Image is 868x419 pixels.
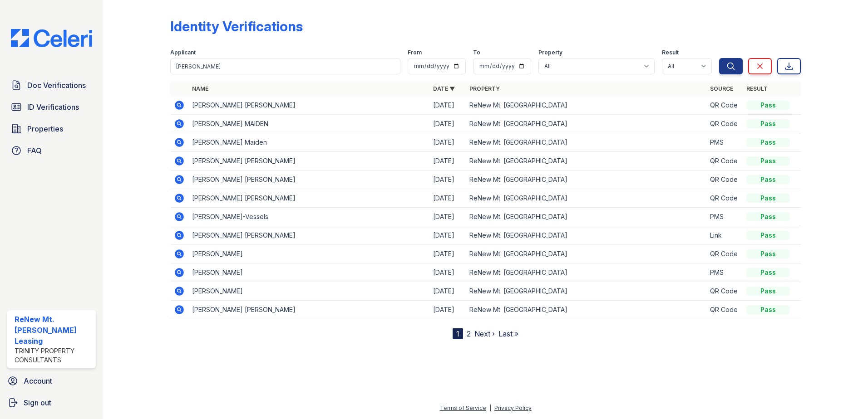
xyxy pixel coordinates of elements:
[429,133,466,152] td: [DATE]
[170,18,303,34] div: Identity Verifications
[27,123,63,134] span: Properties
[466,171,707,189] td: ReNew Mt. [GEOGRAPHIC_DATA]
[706,189,743,208] td: QR Code
[706,208,743,226] td: PMS
[188,245,429,263] td: [PERSON_NAME]
[746,287,790,296] div: Pass
[188,96,429,115] td: [PERSON_NAME] [PERSON_NAME]
[429,245,466,263] td: [DATE]
[188,171,429,189] td: [PERSON_NAME] [PERSON_NAME]
[7,76,96,94] a: Doc Verifications
[706,171,743,189] td: QR Code
[7,120,96,138] a: Properties
[4,29,99,47] img: CE_Logo_Blue-a8612792a0a2168367f1c8372b55b34899dd931a85d93a1a3d3e32e68fde9ad4.png
[15,314,92,346] div: ReNew Mt. [PERSON_NAME] Leasing
[7,141,96,160] a: FAQ
[706,133,743,152] td: PMS
[746,268,790,277] div: Pass
[188,152,429,171] td: [PERSON_NAME] [PERSON_NAME]
[466,208,707,226] td: ReNew Mt. [GEOGRAPHIC_DATA]
[466,263,707,282] td: ReNew Mt. [GEOGRAPHIC_DATA]
[429,152,466,171] td: [DATE]
[746,194,790,203] div: Pass
[27,102,79,112] span: ID Verifications
[706,263,743,282] td: PMS
[746,101,790,110] div: Pass
[27,145,42,156] span: FAQ
[466,189,707,208] td: ReNew Mt. [GEOGRAPHIC_DATA]
[188,208,429,226] td: [PERSON_NAME]-Vessels
[27,80,86,91] span: Doc Verifications
[188,133,429,152] td: [PERSON_NAME] Maiden
[408,49,422,56] label: From
[662,49,679,56] label: Result
[466,133,707,152] td: ReNew Mt. [GEOGRAPHIC_DATA]
[706,282,743,301] td: QR Code
[170,58,400,74] input: Search by name or phone number
[473,49,480,56] label: To
[192,85,208,92] a: Name
[466,226,707,245] td: ReNew Mt. [GEOGRAPHIC_DATA]
[466,96,707,115] td: ReNew Mt. [GEOGRAPHIC_DATA]
[746,249,790,258] div: Pass
[746,175,790,184] div: Pass
[746,305,790,314] div: Pass
[188,263,429,282] td: [PERSON_NAME]
[706,226,743,245] td: Link
[746,119,790,128] div: Pass
[746,85,768,92] a: Result
[429,263,466,282] td: [DATE]
[24,375,52,386] span: Account
[429,171,466,189] td: [DATE]
[188,301,429,319] td: [PERSON_NAME] [PERSON_NAME]
[498,329,518,338] a: Last »
[466,152,707,171] td: ReNew Mt. [GEOGRAPHIC_DATA]
[706,96,743,115] td: QR Code
[466,245,707,263] td: ReNew Mt. [GEOGRAPHIC_DATA]
[453,328,463,339] div: 1
[467,329,471,338] a: 2
[429,189,466,208] td: [DATE]
[538,49,562,56] label: Property
[746,212,790,221] div: Pass
[429,115,466,133] td: [DATE]
[440,404,486,411] a: Terms of Service
[188,282,429,301] td: [PERSON_NAME]
[466,282,707,301] td: ReNew Mt. [GEOGRAPHIC_DATA]
[746,231,790,240] div: Pass
[24,397,51,408] span: Sign out
[706,152,743,171] td: QR Code
[429,301,466,319] td: [DATE]
[466,301,707,319] td: ReNew Mt. [GEOGRAPHIC_DATA]
[706,301,743,319] td: QR Code
[188,115,429,133] td: [PERSON_NAME] MAIDEN
[429,96,466,115] td: [DATE]
[710,85,733,92] a: Source
[4,394,99,412] a: Sign out
[706,115,743,133] td: QR Code
[469,85,500,92] a: Property
[429,208,466,226] td: [DATE]
[429,226,466,245] td: [DATE]
[15,346,92,365] div: Trinity Property Consultants
[494,404,532,411] a: Privacy Policy
[433,85,455,92] a: Date ▼
[474,329,495,338] a: Next ›
[170,49,196,56] label: Applicant
[466,115,707,133] td: ReNew Mt. [GEOGRAPHIC_DATA]
[706,245,743,263] td: QR Code
[188,189,429,208] td: [PERSON_NAME] [PERSON_NAME]
[489,404,491,411] div: |
[188,226,429,245] td: [PERSON_NAME] [PERSON_NAME]
[746,138,790,147] div: Pass
[429,282,466,301] td: [DATE]
[4,372,99,390] a: Account
[7,98,96,116] a: ID Verifications
[746,156,790,166] div: Pass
